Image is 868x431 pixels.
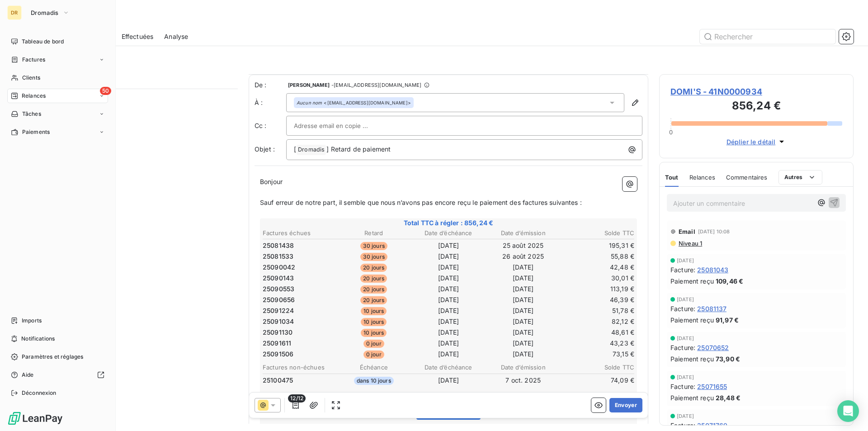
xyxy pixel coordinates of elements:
[263,328,292,337] span: 25091130
[22,56,45,64] span: Factures
[726,137,776,147] span: Déplier le détail
[486,284,560,294] td: [DATE]
[561,375,635,385] td: 74,09 €
[263,295,295,304] span: 25090656
[716,393,741,403] span: 28,48 €
[670,98,842,116] h3: 856,24 €
[486,338,560,348] td: [DATE]
[677,297,694,302] span: [DATE]
[363,340,384,348] span: 0 jour
[689,174,715,181] span: Relances
[263,241,294,250] span: 25081438
[411,317,485,327] td: [DATE]
[411,228,485,238] th: Date d’échéance
[411,306,485,316] td: [DATE]
[697,343,729,352] span: 25070652
[297,145,326,155] span: Dromadis
[486,306,560,316] td: [DATE]
[411,327,485,337] td: [DATE]
[337,363,410,372] th: Échéance
[561,228,635,238] th: Solde TTC
[561,273,635,283] td: 30,01 €
[294,119,391,133] input: Adresse email en copie ...
[22,353,83,361] span: Paramètres et réglages
[411,251,485,261] td: [DATE]
[486,317,560,327] td: [DATE]
[561,317,635,327] td: 82,12 €
[411,375,485,385] td: [DATE]
[261,218,636,227] span: Total TTC à régler : 856,24 €
[263,284,294,294] span: 25090553
[486,228,560,238] th: Date d’émission
[411,349,485,359] td: [DATE]
[677,258,694,263] span: [DATE]
[263,252,293,261] span: 25081533
[326,145,391,153] span: ] Retard de paiement
[716,354,740,364] span: 73,90 €
[294,145,296,153] span: [
[726,174,768,181] span: Commentaires
[263,350,293,359] span: 25091506
[22,317,42,325] span: Imports
[22,92,46,100] span: Relances
[297,99,411,106] div: <[EMAIL_ADDRESS][DOMAIN_NAME]>
[255,98,286,107] label: À :
[677,336,694,341] span: [DATE]
[561,338,635,348] td: 43,23 €
[670,265,695,275] span: Facture :
[22,371,34,379] span: Aide
[43,89,238,431] div: grid
[262,228,336,238] th: Factures échues
[697,304,726,313] span: 25081137
[669,128,673,136] span: 0
[31,9,59,16] span: Dromadis
[360,253,387,261] span: 30 jours
[411,262,485,272] td: [DATE]
[263,339,291,348] span: 25091611
[678,240,702,247] span: Niveau 1
[411,284,485,294] td: [DATE]
[288,394,306,403] span: 12/12
[486,273,560,283] td: [DATE]
[263,306,294,315] span: 25091224
[360,264,387,272] span: 20 jours
[716,315,739,325] span: 91,97 €
[561,327,635,337] td: 48,61 €
[22,110,41,118] span: Tâches
[21,335,55,343] span: Notifications
[331,82,421,88] span: - [EMAIL_ADDRESS][DOMAIN_NAME]
[360,296,387,304] span: 20 jours
[778,170,822,185] button: Autres
[837,400,859,422] div: Open Intercom Messenger
[670,393,714,403] span: Paiement reçu
[561,363,635,372] th: Solde TTC
[411,273,485,283] td: [DATE]
[486,375,560,385] td: 7 oct. 2025
[164,32,188,41] span: Analyse
[561,251,635,261] td: 55,88 €
[486,327,560,337] td: [DATE]
[697,265,728,275] span: 25081043
[677,413,694,419] span: [DATE]
[361,329,387,337] span: 10 jours
[561,295,635,305] td: 46,39 €
[363,350,384,359] span: 0 jour
[22,389,57,397] span: Déconnexion
[260,178,283,185] span: Bonjour
[561,284,635,294] td: 113,19 €
[360,242,387,250] span: 30 jours
[700,29,835,44] input: Rechercher
[263,274,294,283] span: 25090143
[697,421,727,430] span: 25071769
[360,285,387,294] span: 20 jours
[100,87,111,95] span: 50
[411,295,485,305] td: [DATE]
[670,354,714,364] span: Paiement reçu
[7,5,22,20] div: DR
[677,374,694,380] span: [DATE]
[22,128,50,136] span: Paiements
[354,377,394,385] span: dans 10 jours
[724,137,789,147] button: Déplier le détail
[561,306,635,316] td: 51,78 €
[609,398,642,412] button: Envoyer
